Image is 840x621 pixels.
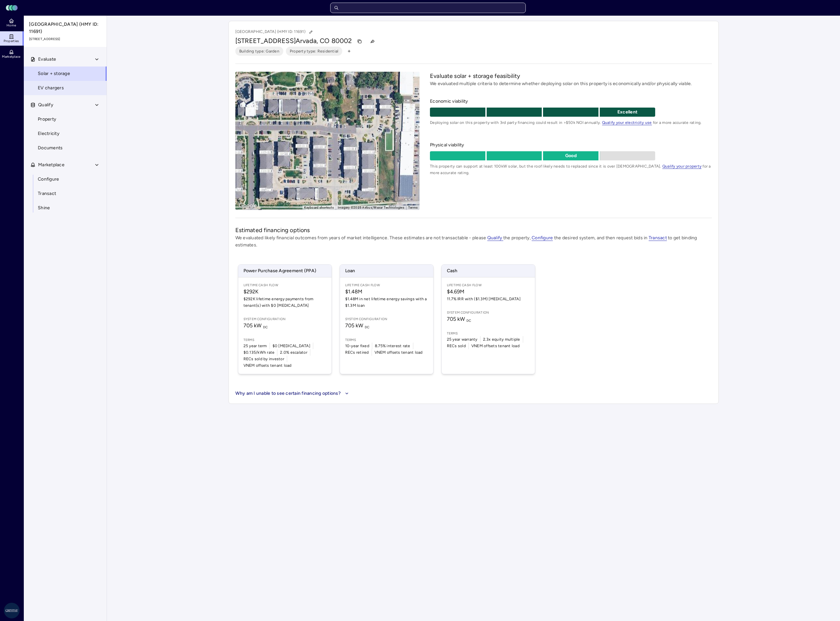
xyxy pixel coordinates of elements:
span: Solar + storage [38,70,70,77]
span: Economic viability [430,98,712,105]
span: $0 [MEDICAL_DATA] [273,343,310,349]
a: Solar + storage [23,67,107,81]
span: System configuration [345,317,428,322]
a: CashLifetime Cash Flow$4.69M11.7% IRR with ($1.3M) [MEDICAL_DATA]System configuration705 kW DCTer... [441,264,535,374]
button: Keyboard shortcuts [304,205,334,210]
span: Lifetime Cash Flow [447,283,530,288]
button: Evaluate [24,52,107,67]
span: Physical viability [430,141,712,149]
p: We evaluated likely financial outcomes from years of market intelligence. These estimates are not... [235,234,712,249]
a: Transact [23,186,107,201]
a: Configure [23,172,107,186]
span: 705 kW [345,322,370,329]
a: Transact [649,235,667,241]
span: Arvada, CO 80002 [296,37,352,45]
a: Configure [532,235,553,241]
span: $1.48M [345,288,428,296]
span: Documents [38,144,63,152]
span: Configure [532,235,553,241]
span: Power Purchase Agreement (PPA) [238,265,332,277]
a: Qualify your property [662,164,701,169]
span: VNEM offsets tenant load [375,349,423,356]
button: Building type: Garden [235,47,283,56]
span: Property [38,116,56,123]
a: Electricity [23,126,107,141]
a: Qualify [487,235,503,241]
p: We evaluated multiple criteria to determine whether deploying solar on this property is economica... [430,80,712,87]
span: Home [7,23,16,27]
a: Qualify your electricity use [602,120,652,125]
span: Evaluate [38,56,56,63]
span: RECs sold [447,343,466,349]
span: Terms [243,337,326,343]
span: Transact [649,235,667,241]
span: 25 year term [243,343,267,349]
img: Greystar AS [4,603,20,618]
span: $0.135/kWh rate [243,349,275,356]
span: Shine [38,204,50,212]
p: Good [543,152,598,159]
span: 25 year warranty [447,336,478,343]
span: System configuration [447,310,530,315]
p: [GEOGRAPHIC_DATA] (HMY ID: 11691) [235,28,315,36]
span: Terms [447,331,530,336]
a: Power Purchase Agreement (PPA)Lifetime Cash Flow$292K$292K lifetime energy payments from tenant(s... [238,264,332,374]
a: EV chargers [23,81,107,95]
span: [GEOGRAPHIC_DATA] (HMY ID: 11691) [29,21,102,35]
span: Marketplace [2,55,20,59]
span: Terms [345,337,428,343]
span: Imagery ©2025 Airbus, Maxar Technologies [338,206,404,209]
sub: DC [263,325,268,329]
span: Loan [340,265,433,277]
span: Qualify [487,235,503,241]
span: Marketplace [38,161,65,169]
span: VNEM offsets tenant load [243,362,292,369]
span: Deploying solar on this property with 3rd party financing could result in >$50k NOI annually. for... [430,119,712,126]
a: Open this area in Google Maps (opens a new window) [237,201,258,210]
span: Configure [38,176,59,183]
span: 705 kW [243,322,268,329]
a: Property [23,112,107,126]
button: Property type: Residential [286,47,343,56]
a: LoanLifetime Cash Flow$1.48M$1.48M in net lifetime energy savings with a $1.3M loanSystem configu... [340,264,434,374]
span: $292K [243,288,326,296]
span: Transact [38,190,56,197]
span: Electricity [38,130,59,137]
span: Qualify [38,101,53,109]
span: System configuration [243,317,326,322]
span: Lifetime Cash Flow [243,283,326,288]
span: 8.75% interest rate [375,343,410,349]
button: Qualify [24,98,107,112]
span: VNEM offsets tenant load [471,343,520,349]
span: 705 kW [447,316,471,322]
span: Properties [4,39,19,43]
sub: DC [466,318,471,323]
span: [STREET_ADDRESS] [29,37,102,42]
a: Shine [23,201,107,215]
span: $292K lifetime energy payments from tenant(s) with $0 [MEDICAL_DATA] [243,296,326,309]
h2: Evaluate solar + storage feasibility [430,72,712,80]
sub: DC [365,325,370,329]
span: Cash [442,265,535,277]
button: Marketplace [24,158,107,172]
span: RECs sold by investor [243,356,284,362]
span: 2.0% escalator [280,349,307,356]
span: RECs retired [345,349,369,356]
span: This property can support at least 100kW solar, but the roof likely needs to replaced since it is... [430,163,712,176]
h2: Estimated financing options [235,226,712,234]
span: EV chargers [38,84,64,92]
a: Documents [23,141,107,155]
span: Qualify your property [662,164,701,169]
span: $1.48M in net lifetime energy savings with a $1.3M loan [345,296,428,309]
span: $4.69M [447,288,530,296]
img: Google [237,201,258,210]
span: [STREET_ADDRESS] [235,37,296,45]
span: Property type: Residential [290,48,339,54]
span: 2.3x equity multiple [483,336,520,343]
span: Lifetime Cash Flow [345,283,428,288]
p: Excellent [600,109,655,116]
span: Building type: Garden [239,48,279,54]
a: Terms (opens in new tab) [408,206,418,209]
span: 11.7% IRR with ($1.3M) [MEDICAL_DATA] [447,296,530,302]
